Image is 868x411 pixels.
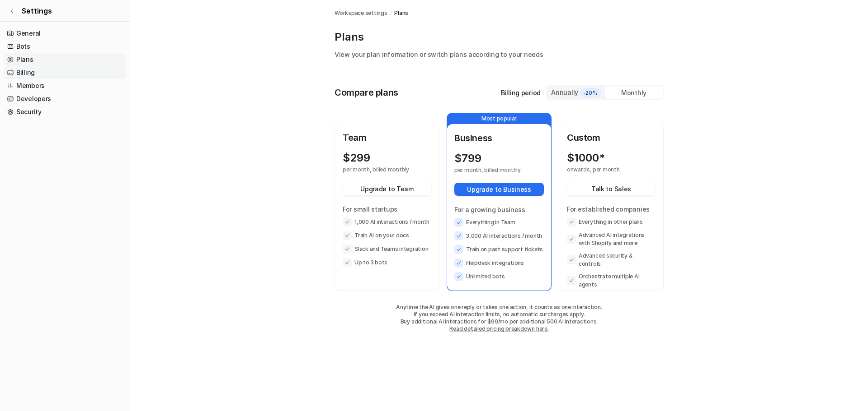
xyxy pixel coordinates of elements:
p: For established companies [567,204,656,214]
p: For a growing business [454,205,544,214]
li: Train AI on your docs [343,231,431,240]
p: per month, billed monthly [343,166,415,173]
p: Compare plans [335,86,398,99]
p: Plans [335,30,664,44]
a: Security [4,106,126,118]
p: per month, billed monthly [454,166,528,174]
button: Upgrade to Business [454,183,544,196]
p: Anytime the AI gives one reply or takes one action, it counts as one interaction. [335,304,664,311]
p: If you exceed AI interaction limits, no automatic surcharges apply. [335,311,664,318]
a: Bots [4,40,126,53]
li: Train on past support tickets [454,245,544,254]
p: Billing period [501,88,541,97]
li: 3,000 AI interactions / month [454,231,544,240]
li: Everything in other plans [567,217,656,226]
a: Read detailed pricing breakdown here. [449,325,548,332]
p: Custom [567,131,656,144]
span: / [390,9,392,17]
p: Business [454,131,544,145]
a: Plans [4,53,126,66]
a: Members [4,79,126,92]
li: Helpdesk integrations [454,259,544,268]
a: Plans [394,9,408,17]
p: onwards, per month [567,166,639,173]
li: Advanced security & controls [567,252,656,268]
p: Team [343,131,431,144]
p: $ 799 [454,152,481,165]
p: For small startups [343,204,431,214]
li: Unlimited bots [454,272,544,281]
li: 1,000 AI interactions / month [343,217,431,226]
li: Everything in Team [454,218,544,227]
span: -20% [580,88,601,97]
a: General [4,27,126,40]
span: Settings [22,5,52,16]
div: Monthly [605,86,663,99]
a: Workspace settings [335,9,387,17]
a: Billing [4,66,126,79]
li: Up to 3 bots [343,258,431,267]
p: Buy additional AI interactions for $99/mo per additional 500 AI interactions. [335,318,664,325]
li: Orchestrate multiple AI agents [567,272,656,289]
p: View your plan information or switch plans according to your needs [335,50,664,59]
p: Most popular [447,113,551,124]
button: Talk to Sales [567,182,656,195]
p: $ 1000* [567,152,605,164]
button: Upgrade to Team [343,182,431,195]
li: Advanced AI integrations with Shopify and more [567,231,656,247]
div: Annually [551,88,601,97]
p: $ 299 [343,152,370,164]
a: Developers [4,92,126,105]
li: Slack and Teams integration [343,245,431,254]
